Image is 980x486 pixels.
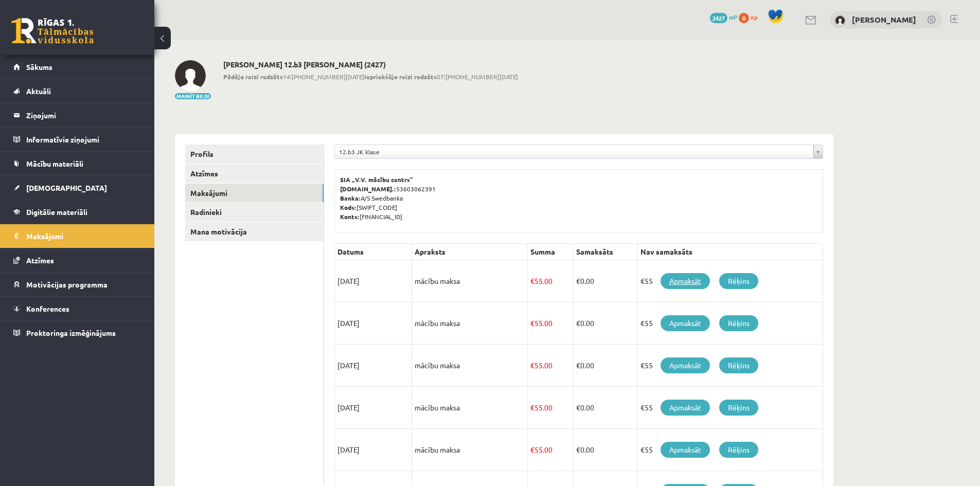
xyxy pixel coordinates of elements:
[335,429,412,471] td: [DATE]
[751,13,757,21] span: xp
[13,297,141,320] a: Konferences
[412,387,528,429] td: mācību maksa
[13,248,141,272] a: Atzīmes
[26,280,108,289] span: Motivācijas programma
[412,429,528,471] td: mācību maksa
[175,93,211,99] button: Mainīt bildi
[637,387,823,429] td: €55
[26,328,116,337] span: Proktoringa izmēģinājums
[637,302,823,345] td: €55
[412,260,528,302] td: mācību maksa
[528,302,574,345] td: 55.00
[530,361,534,370] span: €
[175,60,206,91] img: Diana Tirtova
[661,357,710,373] a: Apmaksāt
[13,200,141,224] a: Digitālie materiāli
[637,345,823,387] td: €55
[340,194,361,202] b: Banka:
[576,403,580,412] span: €
[26,207,87,217] span: Digitālie materiāli
[573,429,637,471] td: 0.00
[637,429,823,471] td: €55
[185,184,324,203] a: Maksājumi
[26,62,52,71] span: Sākums
[223,60,518,69] h2: [PERSON_NAME] 12.b3 [PERSON_NAME] (2427)
[710,13,727,23] span: 2427
[13,79,141,103] a: Aktuāli
[528,260,574,302] td: 55.00
[661,400,710,416] a: Apmaksāt
[185,203,324,222] a: Radinieki
[335,302,412,345] td: [DATE]
[412,345,528,387] td: mācību maksa
[364,73,437,81] b: Iepriekšējo reizi redzēts
[26,304,69,313] span: Konferences
[340,175,817,221] p: 53603062391 A/S Swedbanka [SWIFT_CODE] [FINANCIAL_ID]
[412,244,528,260] th: Apraksts
[528,387,574,429] td: 55.00
[26,86,51,96] span: Aktuāli
[729,13,737,21] span: mP
[573,345,637,387] td: 0.00
[528,244,574,260] th: Summa
[528,345,574,387] td: 55.00
[13,128,141,151] a: Informatīvie ziņojumi
[26,256,54,265] span: Atzīmes
[26,103,141,127] legend: Ziņojumi
[573,260,637,302] td: 0.00
[339,145,809,158] span: 12.b3 JK klase
[530,445,534,454] span: €
[719,273,758,289] a: Rēķins
[335,145,823,158] a: 12.b3 JK klase
[185,222,324,241] a: Mana motivācija
[637,260,823,302] td: €55
[661,273,710,289] a: Apmaksāt
[576,318,580,328] span: €
[739,13,749,23] span: 0
[661,442,710,458] a: Apmaksāt
[739,13,762,21] a: 0 xp
[340,212,360,221] b: Konts:
[223,72,518,81] span: 14:[PHONE_NUMBER][DATE] 07:[PHONE_NUMBER][DATE]
[719,315,758,331] a: Rēķins
[13,273,141,296] a: Motivācijas programma
[11,18,94,44] a: Rīgas 1. Tālmācības vidusskola
[340,185,396,193] b: [DOMAIN_NAME].:
[26,224,141,248] legend: Maksājumi
[719,357,758,373] a: Rēķins
[576,361,580,370] span: €
[13,103,141,127] a: Ziņojumi
[576,276,580,285] span: €
[719,400,758,416] a: Rēķins
[852,14,916,25] a: [PERSON_NAME]
[335,345,412,387] td: [DATE]
[573,244,637,260] th: Samaksāts
[335,244,412,260] th: Datums
[528,429,574,471] td: 55.00
[13,55,141,79] a: Sākums
[835,15,845,26] img: Diana Tirtova
[637,244,823,260] th: Nav samaksāts
[26,159,83,168] span: Mācību materiāli
[13,152,141,175] a: Mācību materiāli
[661,315,710,331] a: Apmaksāt
[26,183,107,192] span: [DEMOGRAPHIC_DATA]
[576,445,580,454] span: €
[13,224,141,248] a: Maksājumi
[223,73,283,81] b: Pēdējo reizi redzēts
[185,145,324,164] a: Profils
[710,13,737,21] a: 2427 mP
[719,442,758,458] a: Rēķins
[185,164,324,183] a: Atzīmes
[530,276,534,285] span: €
[335,260,412,302] td: [DATE]
[335,387,412,429] td: [DATE]
[340,175,414,184] b: SIA „V.V. mācību centrs”
[13,321,141,345] a: Proktoringa izmēģinājums
[530,318,534,328] span: €
[26,128,141,151] legend: Informatīvie ziņojumi
[573,302,637,345] td: 0.00
[340,203,357,211] b: Kods:
[412,302,528,345] td: mācību maksa
[13,176,141,200] a: [DEMOGRAPHIC_DATA]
